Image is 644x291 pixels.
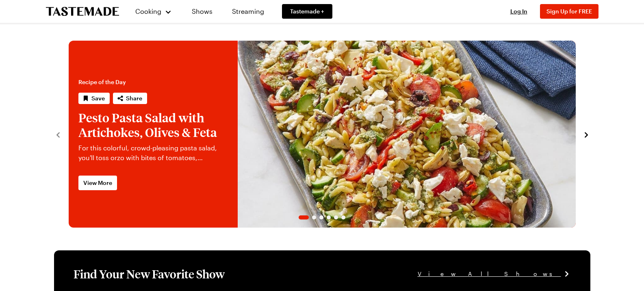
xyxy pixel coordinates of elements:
[83,179,112,187] span: View More
[54,129,62,139] button: navigate to previous item
[540,4,598,19] button: Sign Up for FREE
[69,41,576,228] div: 1 / 6
[319,215,323,219] span: Go to slide 3
[312,215,316,219] span: Go to slide 2
[327,215,331,219] span: Go to slide 4
[78,93,110,104] button: Save recipe
[113,93,147,104] button: Share
[290,7,324,15] span: Tastemade +
[74,267,225,281] h1: Find Your New Favorite Show
[418,269,571,278] a: View All Shows
[418,269,561,278] span: View All Shows
[503,7,535,15] button: Log In
[78,176,117,190] a: View More
[135,7,161,15] span: Cooking
[91,94,105,102] span: Save
[334,215,338,219] span: Go to slide 5
[341,215,345,219] span: Go to slide 6
[46,7,119,16] a: To Tastemade Home Page
[282,4,332,19] a: Tastemade +
[510,8,527,15] span: Log In
[135,2,172,21] button: Cooking
[299,215,309,219] span: Go to slide 1
[126,94,142,102] span: Share
[546,8,592,15] span: Sign Up for FREE
[582,129,590,139] button: navigate to next item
